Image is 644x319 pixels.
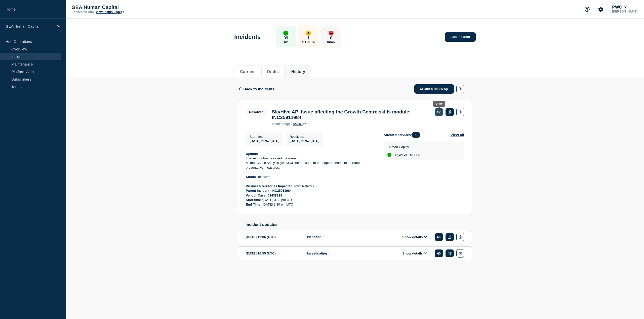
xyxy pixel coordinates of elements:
div: up [387,153,391,157]
p: Connected Hub [71,10,94,14]
p: Start time : [250,135,279,139]
p: Human Capital [387,145,420,149]
p: [DATE] 9.30 pm UTC [246,202,376,207]
strong: INC25911984 [271,189,292,193]
div: affected [306,31,311,36]
div: up [283,31,288,36]
button: Account settings [595,4,606,15]
p: GEA Human Capital [6,24,54,28]
button: History [291,70,305,74]
p: page [272,122,291,126]
strong: Parent Incident: [246,189,270,193]
p: [DATE] 3.30 pm UTC [246,198,376,202]
p: 1 [307,36,310,41]
p: [PERSON_NAME] [611,10,638,13]
p: :Resolved [246,175,376,179]
button: View all [450,132,464,138]
p: A Root Cause Analysis (RCA) will be provided to our support teams to facilitate preventative meas... [246,161,376,170]
div: [DATE] 16:55 (UTC) [246,249,296,258]
strong: Status [246,175,256,179]
strong: 01438218 [268,194,282,197]
button: Drafts [267,70,279,74]
button: Current [240,70,255,74]
h2: Incident updates [246,222,472,227]
h1: Incidents [234,33,261,40]
span: Identified [304,234,325,240]
span: Affected services: [384,132,423,138]
span: Back to Incidents [243,87,274,91]
span: [DATE] 21:57 (UTC) [290,139,319,143]
strong: Start time : [246,198,263,202]
strong: Update: [246,152,258,156]
p: Affected [302,41,315,43]
div: View [436,102,442,106]
p: The vendor has resolved the issue . [246,156,376,161]
p: Down [327,41,335,43]
a: Create a follow-up [414,84,454,94]
p: GEA Human Capital [71,5,172,10]
a: View Status Page [96,10,124,14]
div: down [329,31,334,36]
strong: End Time : [246,203,262,206]
p: : PwC Network [246,184,376,188]
p: 0 [330,36,332,41]
div: [DATE] 19:06 (UTC) [246,233,296,241]
strong: Vendor Case: [246,194,267,197]
a: Add incident [445,32,476,42]
span: incident [272,122,284,126]
a: 723251 [293,122,306,126]
button: Show details [401,235,428,239]
span: Investigating [304,250,330,256]
span: SkyHive - Global [394,153,420,157]
h3: SkyHive API issue affecting the Growth Centre skills module: INC25911984 [272,109,430,120]
p: 39 [284,36,288,41]
p: Up [284,41,288,43]
span: 1 [412,132,420,138]
button: Show details [401,251,428,256]
button: PWC [611,5,628,10]
span: Resolved [246,109,267,115]
button: Back to Incidents [238,87,274,91]
span: [DATE] 21:57 (UTC) [250,139,279,143]
button: Support [582,4,592,15]
strong: Business/Territories Impacted [246,184,292,188]
p: Resolved : [290,135,319,139]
